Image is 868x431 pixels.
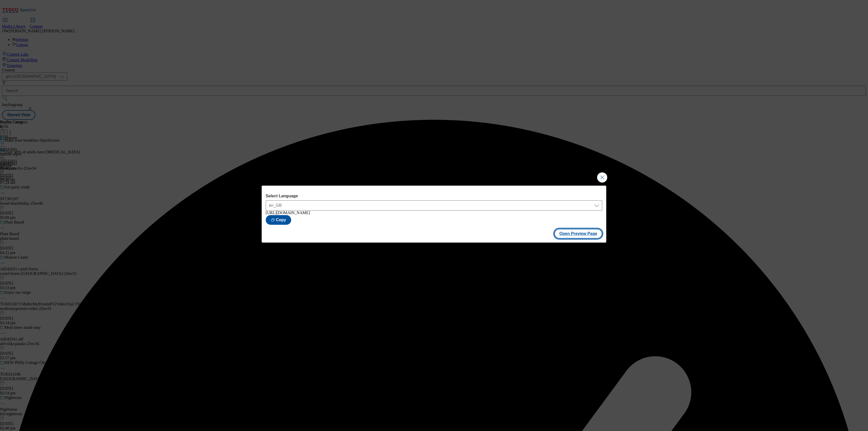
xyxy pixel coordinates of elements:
button: Open Preview Page [554,229,602,239]
button: Close Modal [597,172,607,183]
div: [URL][DOMAIN_NAME] [266,211,602,215]
button: Copy [266,215,291,225]
label: Select Language [266,194,602,198]
div: Modal [262,186,607,243]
